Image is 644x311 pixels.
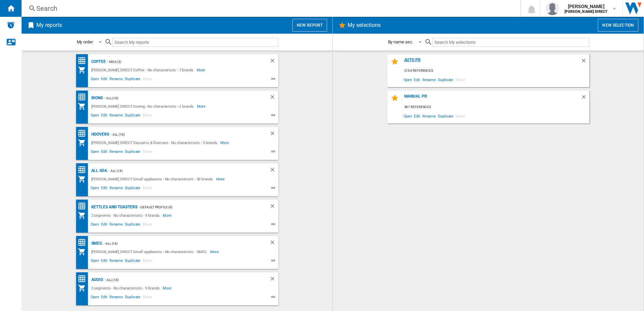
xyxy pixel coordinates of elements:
[402,103,589,111] div: 387 references
[197,102,207,110] span: More
[100,294,108,302] span: Edit
[90,294,100,302] span: Open
[437,111,454,120] span: Duplicate
[78,166,90,174] div: Price Ranking
[137,203,256,211] div: - Default profile (6)
[36,4,503,13] div: Search
[124,148,141,157] span: Duplicate
[197,66,206,74] span: More
[421,111,437,120] span: Rename
[124,294,141,302] span: Duplicate
[90,221,100,229] span: Open
[454,111,466,120] span: Share
[78,284,90,292] div: My Assortment
[108,185,124,193] span: Rename
[269,167,278,175] div: Delete
[90,248,211,256] div: [PERSON_NAME] DIRECT:Small appliances - No characteristic - SMEG
[402,111,413,120] span: Open
[78,102,90,110] div: My Assortment
[78,202,90,210] div: Price Ranking
[108,148,124,157] span: Rename
[269,276,278,284] div: Delete
[108,112,124,120] span: Rename
[90,66,197,74] div: [PERSON_NAME] DIRECT:Coffee - No characteristic - 7 brands
[100,257,108,266] span: Edit
[78,139,90,147] div: My Assortment
[90,167,107,175] div: All SDA
[78,275,90,283] div: Price Ranking
[108,294,124,302] span: Rename
[78,248,90,256] div: My Assortment
[100,148,108,157] span: Edit
[402,67,589,75] div: 2163 references
[78,238,90,247] div: Price Ranking
[90,148,100,157] span: Open
[90,284,163,292] div: 2 segments - No characteristic - 9 brands
[90,139,221,147] div: [PERSON_NAME] DIRECT:Vacuums & floorcare - No characteristic - 3 brands
[124,185,141,193] span: Duplicate
[141,76,153,84] span: Share
[124,221,141,229] span: Duplicate
[107,167,256,175] div: - ALL (18)
[100,221,108,229] span: Edit
[220,139,230,147] span: More
[102,239,256,248] div: - ALL (18)
[109,130,256,139] div: - ALL (18)
[90,276,103,284] div: Audio
[78,211,90,219] div: My Assortment
[292,19,327,32] button: New report
[141,112,153,120] span: Share
[103,94,256,102] div: - ALL (18)
[90,102,197,110] div: [PERSON_NAME] DIRECT:Ironing - No characteristic - 2 brands
[90,175,216,183] div: [PERSON_NAME] DIRECT:Small appliances - No characteristic - 30 brands
[106,58,256,66] div: - mda (3)
[90,58,106,66] div: Coffee
[141,148,153,157] span: Share
[112,38,278,47] input: Search My reports
[565,9,608,14] b: [PERSON_NAME] DIRECT
[163,284,172,292] span: More
[78,129,90,138] div: Price Ranking
[77,39,93,44] div: My order
[210,248,220,256] span: More
[565,3,608,10] span: [PERSON_NAME]
[90,203,137,211] div: Kettles and Toasters
[90,185,100,193] span: Open
[402,75,413,84] span: Open
[413,75,421,84] span: Edit
[437,75,454,84] span: Duplicate
[454,75,466,84] span: Share
[402,94,581,103] div: MANUAL PR
[141,257,153,266] span: Share
[78,57,90,65] div: Price Ranking
[90,112,100,120] span: Open
[163,211,172,219] span: More
[7,21,15,29] img: alerts-logo.svg
[108,257,124,266] span: Rename
[269,239,278,248] div: Delete
[141,185,153,193] span: Share
[598,19,638,32] button: New selection
[269,203,278,211] div: Delete
[90,94,103,102] div: Irons
[269,130,278,139] div: Delete
[108,221,124,229] span: Rename
[346,19,382,32] h2: My selections
[421,75,437,84] span: Rename
[581,58,589,67] div: Delete
[90,257,100,266] span: Open
[90,239,102,248] div: SMEG
[100,185,108,193] span: Edit
[90,211,163,219] div: 2 segments - No characteristic - 9 brands
[100,76,108,84] span: Edit
[103,276,256,284] div: - ALL (18)
[413,111,421,120] span: Edit
[141,294,153,302] span: Share
[269,58,278,66] div: Delete
[100,112,108,120] span: Edit
[124,76,141,84] span: Duplicate
[108,76,124,84] span: Rename
[581,94,589,103] div: Delete
[35,19,63,32] h2: My reports
[432,38,589,47] input: Search My selections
